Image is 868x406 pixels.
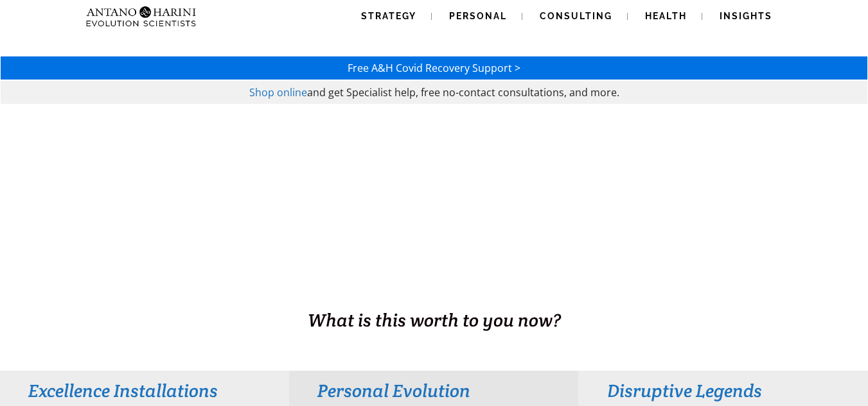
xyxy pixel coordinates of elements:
span: Consulting [540,11,612,21]
span: and get Specialist help, free no-contact consultations, and more. [307,85,619,99]
span: Health [645,11,687,21]
h1: BUSINESS. HEALTH. Family. Legacy [1,280,867,307]
h3: Excellence Installations [28,379,260,402]
a: Free A&H Covid Recovery Support > [348,61,520,75]
h3: Personal Evolution [317,379,549,402]
a: Shop online [249,85,307,99]
span: Insights [720,11,772,21]
span: Personal [449,11,507,21]
span: What is this worth to you now? [308,309,561,332]
h3: Disruptive Legends [607,379,839,402]
span: Strategy [361,11,416,21]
